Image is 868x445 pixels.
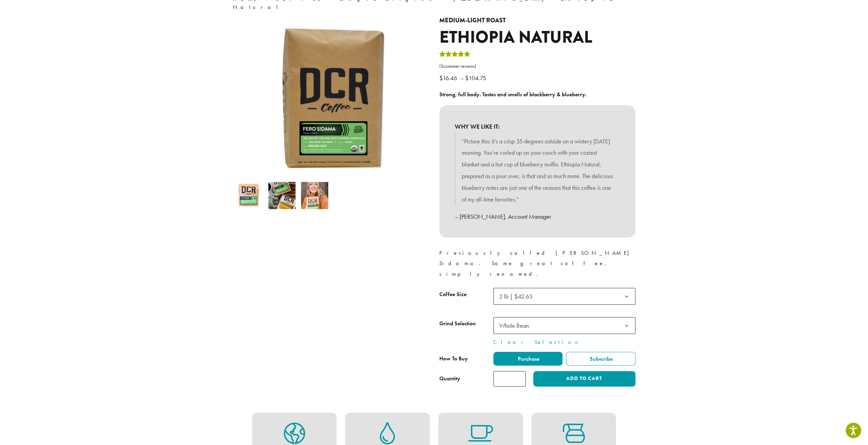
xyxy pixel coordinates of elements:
img: Ethiopia Natural - Image 2 [268,182,296,209]
bdi: 16.46 [439,74,459,82]
button: Add to cart [533,371,635,387]
p: – [PERSON_NAME], Account Manager [455,211,620,222]
span: 5 [441,63,443,69]
div: Rated 5.00 out of 5 [439,50,470,61]
p: “Picture this: it’s a crisp 35 degrees outside on a wintery [DATE] morning. You’re curled up on y... [462,135,613,205]
span: Whole Bean [493,317,635,334]
span: Purchase [516,355,539,362]
h1: Ethiopia Natural [439,28,635,47]
span: How To Buy [439,355,468,362]
input: Product quantity [493,371,526,387]
a: (5customer reviews) [439,63,635,70]
div: Quantity [439,375,460,383]
p: Previously called [PERSON_NAME] Sidama. Same great coffee, simply renamed. [439,248,635,279]
b: Strong, full body. Tastes and smells of blackberry & blueberry. [439,91,587,98]
label: Grind Selection [439,319,493,329]
span: Whole Bean [499,322,529,329]
span: – [460,74,464,82]
span: $ [465,74,469,82]
span: Whole Bean [496,319,536,332]
a: Clear Selection [493,338,635,346]
img: Ethiopia Natural - Image 3 [301,182,328,209]
span: 2 lb | $42.65 [496,290,539,303]
span: 2 lb | $42.65 [493,288,635,305]
img: Fero Sidama by Dillanos Coffee Roasters [236,182,263,209]
label: Coffee Size [439,290,493,300]
span: $ [439,74,443,82]
bdi: 104.75 [465,74,488,82]
span: Subscribe [589,355,613,362]
b: WHY WE LIKE IT: [455,121,620,132]
h4: Medium-Light Roast [439,17,635,24]
span: 2 lb | $42.65 [499,292,533,300]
